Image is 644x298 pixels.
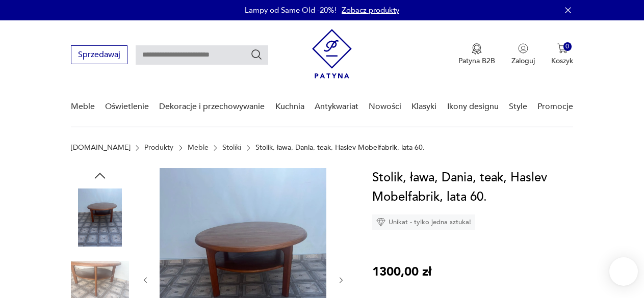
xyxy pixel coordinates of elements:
img: Zdjęcie produktu Stolik, ława, Dania, teak, Haslev Mobelfabrik, lata 60. [71,188,129,247]
button: Patyna B2B [458,43,495,66]
a: Klasyki [411,87,436,126]
a: Oświetlenie [105,87,149,126]
a: Zobacz produkty [342,5,399,15]
a: Produkty [144,144,173,152]
h1: Stolik, ława, Dania, teak, Haslev Mobelfabrik, lata 60. [372,168,573,207]
a: Meble [188,144,209,152]
a: Style [509,87,527,126]
p: 1300,00 zł [372,262,431,282]
iframe: Smartsupp widget button [609,257,638,286]
div: 0 [563,42,572,51]
a: Dekoracje i przechowywanie [159,87,265,126]
img: Ikona medalu [472,43,482,55]
a: Kuchnia [275,87,304,126]
a: Promocje [537,87,573,126]
a: Ikona medaluPatyna B2B [458,43,495,66]
img: Ikonka użytkownika [518,43,528,53]
img: Patyna - sklep z meblami i dekoracjami vintage [312,29,352,78]
img: Ikona koszyka [557,43,568,53]
a: Ikony designu [447,87,499,126]
a: [DOMAIN_NAME] [71,144,131,152]
div: Unikat - tylko jedna sztuka! [372,214,475,230]
a: Antykwariat [315,87,358,126]
p: Lampy od Same Old -20%! [245,5,337,15]
p: Patyna B2B [458,56,495,66]
p: Zaloguj [511,56,535,66]
button: Sprzedawaj [71,45,127,64]
a: Stoliki [222,144,241,152]
a: Nowości [369,87,401,126]
img: Ikona diamentu [376,218,385,227]
button: Zaloguj [511,43,535,66]
button: 0Koszyk [551,43,573,66]
p: Koszyk [551,56,573,66]
button: Szukaj [250,48,263,61]
a: Meble [71,87,95,126]
a: Sprzedawaj [71,52,127,59]
p: Stolik, ława, Dania, teak, Haslev Mobelfabrik, lata 60. [255,144,425,152]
